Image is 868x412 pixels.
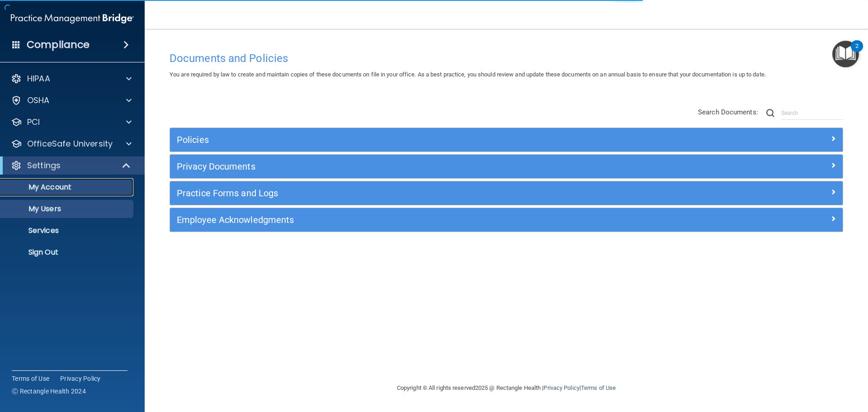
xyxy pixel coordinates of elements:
p: Settings [27,160,61,171]
p: My Users [6,204,129,213]
h4: Documents and Policies [170,52,843,64]
div: 2 [855,46,859,58]
a: Terms of Use [581,384,616,391]
h5: Employee Acknowledgments [177,215,668,225]
p: PCI [27,117,40,128]
a: OSHA [11,95,132,106]
a: Privacy Policy [60,374,101,383]
h5: Privacy Documents [177,161,668,171]
img: ic-search.3b580494.png [766,109,774,117]
p: My Account [6,183,129,192]
a: Policies [177,133,836,147]
a: Privacy Policy [543,384,579,391]
button: Open Resource Center, 2 new notifications [832,41,859,67]
p: Services [6,226,129,235]
div: Copyright © All rights reserved 2025 @ Rectangle Health | | [341,374,671,403]
span: Search Documents: [698,108,758,116]
a: Employee Acknowledgments [177,213,836,227]
a: HIPAA [11,73,132,84]
img: PMB logo [11,9,134,28]
p: OfficeSafe University [27,138,113,149]
h5: Practice Forms and Logs [177,188,668,198]
span: You are required by law to create and maintain copies of these documents on file in your office. ... [170,71,766,78]
p: Sign Out [6,248,129,257]
h5: Policies [177,135,668,145]
a: Practice Forms and Logs [177,186,836,200]
a: Privacy Documents [177,159,836,174]
p: OSHA [27,95,50,106]
a: Settings [11,160,131,171]
p: HIPAA [27,73,50,84]
span: Ⓒ Rectangle Health 2024 [12,387,86,396]
a: Terms of Use [12,374,49,383]
input: Search [781,106,843,120]
a: OfficeSafe University [11,138,132,149]
a: PCI [11,117,132,128]
h4: Compliance [27,38,90,51]
iframe: Drift Widget Chat Controller [712,348,857,384]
